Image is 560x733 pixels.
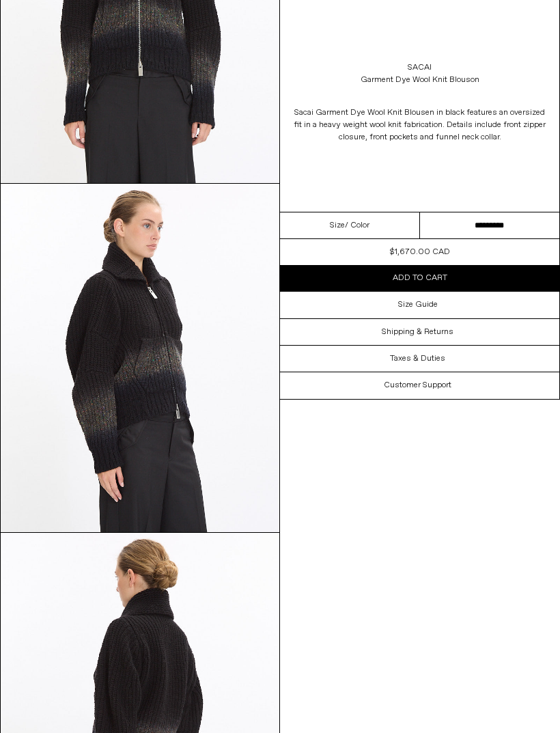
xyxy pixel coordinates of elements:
div: $1,670.00 CAD [390,246,450,258]
h3: Taxes & Duties [390,354,445,363]
span: Size [330,219,345,232]
span: / Color [345,219,369,232]
div: Garment Dye Wool Knit Blouson [361,74,479,86]
span: Add to cart [393,273,447,283]
h3: Size Guide [398,300,438,309]
p: Sacai Garment Dye Wool Knit Blousen in black features an oversized fit in a heavy weight wool kni... [294,100,546,150]
h3: Customer Support [384,381,451,390]
button: Add to cart [280,265,559,291]
a: Sacai [408,61,432,74]
h3: Shipping & Returns [382,327,453,337]
img: Corbo-09-09-2516144_1800x1800.jpg [1,184,279,532]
